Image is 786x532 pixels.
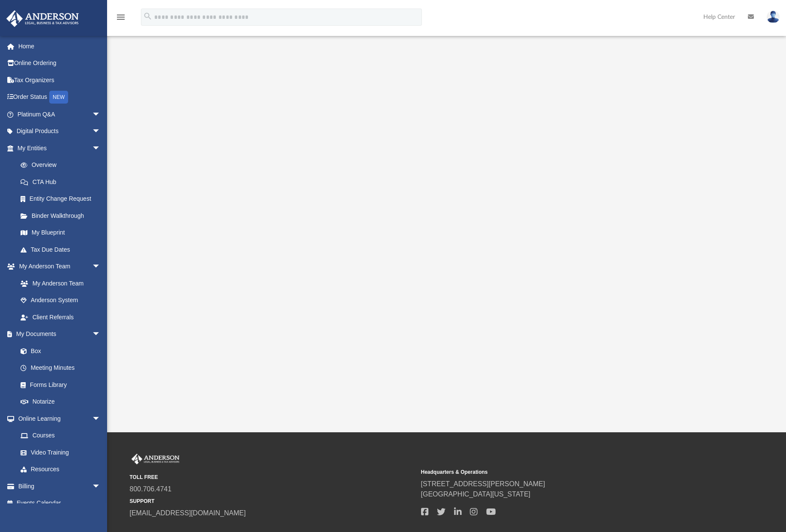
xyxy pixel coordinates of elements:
[12,360,109,377] a: Meeting Minutes
[12,376,105,393] a: Forms Library
[12,461,109,478] a: Resources
[6,38,114,55] a: Home
[6,106,114,123] a: Platinum Q&Aarrow_drop_down
[92,123,109,140] span: arrow_drop_down
[12,224,109,241] a: My Blueprint
[130,509,246,517] a: [EMAIL_ADDRESS][DOMAIN_NAME]
[6,71,114,89] a: Tax Organizers
[130,473,415,481] small: TOLL FREE
[92,258,109,276] span: arrow_drop_down
[421,490,531,498] a: [GEOGRAPHIC_DATA][US_STATE]
[12,342,105,360] a: Box
[767,11,780,23] img: User Pic
[12,275,105,292] a: My Anderson Team
[4,10,81,27] img: Anderson Advisors Platinum Portal
[12,157,114,174] a: Overview
[92,478,109,495] span: arrow_drop_down
[12,444,105,461] a: Video Training
[12,241,114,258] a: Tax Due Dates
[116,16,126,22] a: menu
[6,258,109,275] a: My Anderson Teamarrow_drop_down
[92,140,109,157] span: arrow_drop_down
[6,55,114,72] a: Online Ordering
[421,480,545,487] a: [STREET_ADDRESS][PERSON_NAME]
[116,12,126,22] i: menu
[6,123,114,140] a: Digital Productsarrow_drop_down
[12,427,109,444] a: Courses
[6,495,114,512] a: Events Calendar
[130,497,415,505] small: SUPPORT
[6,410,109,427] a: Online Learningarrow_drop_down
[92,326,109,343] span: arrow_drop_down
[6,89,114,106] a: Order StatusNEW
[130,485,172,493] a: 800.706.4741
[92,106,109,123] span: arrow_drop_down
[143,12,152,21] i: search
[12,393,109,410] a: Notarize
[49,91,68,104] div: NEW
[6,326,109,343] a: My Documentsarrow_drop_down
[12,309,109,326] a: Client Referrals
[421,468,706,476] small: Headquarters & Operations
[12,190,114,208] a: Entity Change Request
[130,454,181,465] img: Anderson Advisors Platinum Portal
[6,140,114,157] a: My Entitiesarrow_drop_down
[12,207,114,224] a: Binder Walkthrough
[6,478,114,495] a: Billingarrow_drop_down
[12,173,114,190] a: CTA Hub
[12,292,109,309] a: Anderson System
[92,410,109,428] span: arrow_drop_down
